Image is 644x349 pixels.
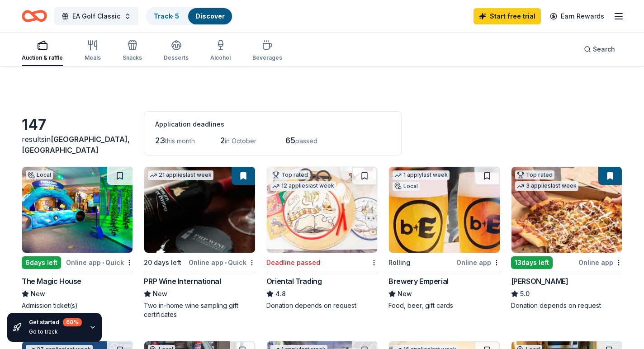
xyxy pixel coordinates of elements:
[22,166,133,310] a: Image for The Magic HouseLocal6days leftOnline app•QuickThe Magic HouseNewAdmission ticket(s)
[520,288,530,299] span: 5.0
[155,119,390,130] div: Application deadlines
[267,167,377,253] img: Image for Oriental Trading
[474,8,541,24] a: Start free trial
[144,301,255,319] div: Two in-home wine sampling gift certificates
[511,256,553,269] div: 13 days left
[144,167,255,253] img: Image for PRP Wine International
[266,276,322,287] div: Oriental Trading
[22,256,61,269] div: 6 days left
[388,276,449,287] div: Brewery Emperial
[266,301,378,310] div: Donation depends on request
[22,54,63,61] div: Auction & raffle
[398,288,412,299] span: New
[148,170,213,180] div: 21 applies last week
[66,257,133,268] div: Online app Quick
[22,116,133,134] div: 147
[195,12,225,20] a: Discover
[164,36,189,66] button: Desserts
[389,167,499,253] img: Image for Brewery Emperial
[225,137,256,145] span: in October
[578,257,622,268] div: Online app
[153,288,167,299] span: New
[146,7,233,25] button: Track· 5Discover
[252,54,282,61] div: Beverages
[275,288,286,299] span: 4.8
[26,170,53,179] div: Local
[393,182,420,191] div: Local
[144,276,221,287] div: PRP Wine International
[165,137,195,145] span: this month
[285,136,295,145] span: 65
[22,135,130,155] span: in
[225,259,227,266] span: •
[63,318,82,326] div: 60 %
[393,170,450,180] div: 1 apply last week
[515,181,578,191] div: 3 applies last week
[123,36,142,66] button: Snacks
[29,328,82,335] div: Go to track
[123,54,142,61] div: Snacks
[545,8,610,24] a: Earn Rewards
[210,54,231,61] div: Alcohol
[144,166,255,319] a: Image for PRP Wine International21 applieslast week20 days leftOnline app•QuickPRP Wine Internati...
[511,276,568,287] div: [PERSON_NAME]
[511,301,622,310] div: Donation depends on request
[210,36,231,66] button: Alcohol
[388,301,500,310] div: Food, beer, gift cards
[72,11,120,22] span: EA Golf Classic
[270,181,336,191] div: 12 applies last week
[22,134,133,156] div: results
[220,136,225,145] span: 2
[456,257,500,268] div: Online app
[155,136,165,145] span: 23
[29,318,82,326] div: Get started
[577,40,622,58] button: Search
[388,257,410,268] div: Rolling
[388,166,500,310] a: Image for Brewery Emperial1 applylast weekLocalRollingOnline appBrewery EmperialNewFood, beer, gi...
[164,54,189,61] div: Desserts
[154,12,179,20] a: Track· 5
[22,135,130,155] span: [GEOGRAPHIC_DATA], [GEOGRAPHIC_DATA]
[252,36,282,66] button: Beverages
[22,36,63,66] button: Auction & raffle
[85,36,101,66] button: Meals
[511,167,622,253] img: Image for Casey's
[515,170,554,179] div: Top rated
[102,259,104,266] span: •
[85,54,101,61] div: Meals
[22,276,81,287] div: The Magic House
[593,44,615,55] span: Search
[22,167,133,253] img: Image for The Magic House
[266,166,378,310] a: Image for Oriental TradingTop rated12 applieslast weekDeadline passedOriental Trading4.8Donation ...
[511,166,622,310] a: Image for Casey'sTop rated3 applieslast week13days leftOnline app[PERSON_NAME]5.0Donation depends...
[189,257,256,268] div: Online app Quick
[22,5,47,27] a: Home
[31,288,45,299] span: New
[22,301,133,310] div: Admission ticket(s)
[295,137,317,145] span: passed
[144,257,181,268] div: 20 days left
[54,7,138,25] button: EA Golf Classic
[270,170,310,179] div: Top rated
[266,257,320,268] div: Deadline passed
